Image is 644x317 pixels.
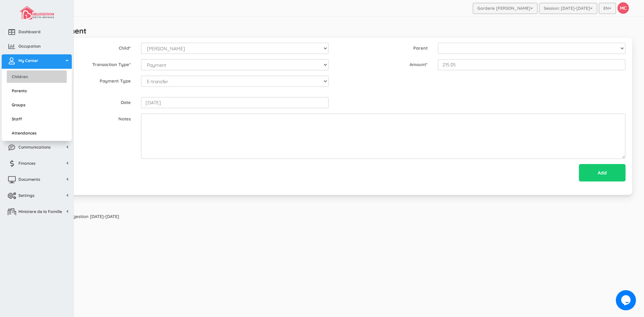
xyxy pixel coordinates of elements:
a: Finances [2,157,72,171]
label: Date [37,97,136,106]
span: Documents [18,176,40,182]
a: Parents [7,85,67,97]
a: Groups [7,99,67,111]
label: Parent [334,43,433,51]
span: Communications [18,144,51,150]
strong: Copyright © Bellegestion [DATE]-[DATE] [35,214,119,219]
span: Ministere de la Famille [18,209,62,214]
span: Finances [18,160,36,166]
iframe: chat widget [616,290,637,310]
label: Payment Type [37,75,136,84]
a: My Center [2,54,72,69]
input: Add [579,164,626,181]
a: Documents [2,173,72,188]
a: Communications [2,141,72,155]
a: Staff [7,113,67,125]
a: Dashboard [2,25,72,40]
label: Child [37,43,136,51]
label: Notes [37,113,136,122]
label: Transaction Type [37,59,136,68]
span: Dashboard [18,29,41,35]
a: Attendances [7,127,67,139]
a: Children [7,70,67,83]
span: Settings [18,193,35,198]
span: Occupation [18,43,41,49]
span: My Center [18,58,38,63]
img: image [19,6,54,19]
a: Settings [2,189,72,204]
a: Occupation [2,40,72,54]
a: Ministere de la Famille [2,205,72,220]
label: Amount [334,59,433,68]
